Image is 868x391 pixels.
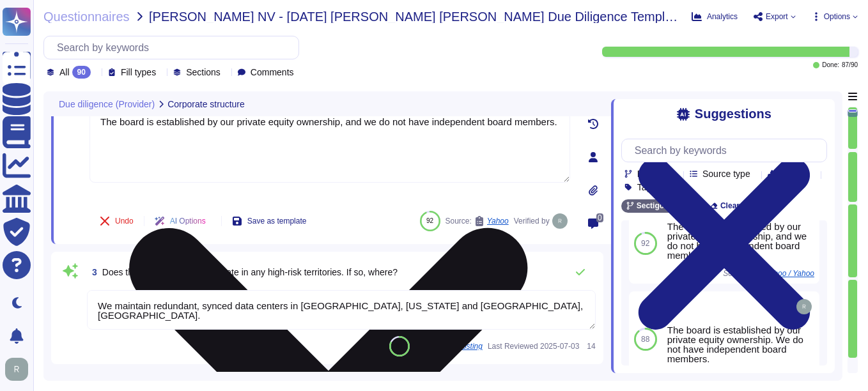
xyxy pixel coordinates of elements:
span: 0 [596,213,603,222]
div: 90 [72,66,91,79]
span: All [59,68,70,77]
span: Sections [186,68,221,77]
span: Comments [251,68,294,77]
img: user [552,213,568,229]
textarea: We maintain redundant, synced data centers in [GEOGRAPHIC_DATA], [US_STATE] and [GEOGRAPHIC_DATA]... [87,290,596,330]
span: 87 / 90 [842,62,858,68]
span: 92 [641,240,649,247]
span: 3 [87,268,97,277]
span: [PERSON_NAME] NV - [DATE] [PERSON_NAME] [PERSON_NAME] Due Diligence Template 3rd Party [149,10,681,23]
input: Search by keywords [628,139,826,162]
span: 81 [396,342,403,349]
span: 92 [426,217,433,224]
span: Export [766,13,788,20]
span: Fill types [121,68,156,77]
span: Analytics [707,13,738,20]
img: user [796,299,812,314]
input: Search by keywords [50,36,298,59]
span: Options [824,13,850,20]
span: 14 [584,342,595,350]
button: Analytics [692,11,738,22]
span: 88 [641,335,649,343]
span: Done: [822,62,839,68]
img: user [5,358,28,381]
span: Questionnaires [43,10,130,23]
span: Corporate structure [167,100,245,109]
button: user [3,355,37,383]
span: Due diligence (Provider) [59,100,155,109]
